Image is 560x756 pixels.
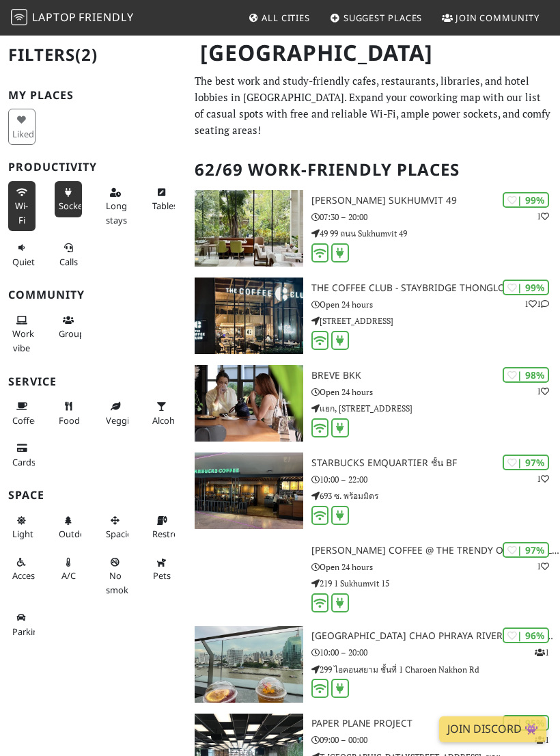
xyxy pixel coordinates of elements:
a: Kay’s Sukhumvit 49 | 99% 1 [PERSON_NAME] Sukhumvit 49 07:30 – 20:00 49 99 ถนน Sukhumvit 49 [186,190,560,267]
p: Open 24 hours [311,386,560,399]
span: Spacious [106,528,142,540]
h3: My Places [8,89,178,102]
p: 09:00 – 00:00 [311,733,560,746]
span: Join Community [456,12,540,24]
button: Pets [148,551,176,587]
button: Sockets [55,181,82,217]
h3: THE COFFEE CLUB - Staybridge Thonglor [311,282,560,294]
span: All Cities [262,12,310,24]
a: THE COFFEE CLUB - Staybridge Thonglor | 99% 11 THE COFFEE CLUB - Staybridge Thonglor Open 24 hour... [186,278,560,354]
p: 49 99 ถนน Sukhumvit 49 [311,227,560,240]
span: Accessible [12,569,53,582]
a: LaptopFriendly LaptopFriendly [11,6,134,30]
span: Outdoor area [59,528,94,540]
button: Veggie [102,395,129,431]
p: 1 [537,385,549,398]
h3: Starbucks EmQuartier ชั้น BF [311,457,560,469]
span: Restroom [152,528,193,540]
p: 219 1 Sukhumvit 15 [311,577,560,590]
div: | 99% [503,192,549,208]
p: 1 [537,472,549,485]
a: Starbucks EmQuartier ชั้น BF | 97% 1 Starbucks EmQuartier ชั้น BF 10:00 – 22:00 693 ซ. พร้อมมิตร [186,453,560,529]
p: 299 ไอคอนสยาม ชั้นที่ 1 Charoen Nakhon Rd [311,663,560,676]
p: Open 24 hours [311,298,560,311]
a: Suggest Places [324,5,428,30]
p: [STREET_ADDRESS] [311,314,560,327]
div: | 95% [503,715,549,731]
div: | 97% [503,455,549,470]
p: 10:00 – 22:00 [311,473,560,486]
h3: [GEOGRAPHIC_DATA] Chao Phraya Riverfront ICONSIAM [311,630,560,642]
button: Alcohol [148,395,176,431]
span: (2) [75,43,98,66]
p: The best work and study-friendly cafes, restaurants, libraries, and hotel lobbies in [GEOGRAPHIC_... [195,72,552,138]
a: Starbucks Reserve Chao Phraya Riverfront ICONSIAM | 96% 1 [GEOGRAPHIC_DATA] Chao Phraya Riverfron... [186,626,560,703]
p: 1 1 [524,297,549,310]
img: Breve BKK [195,365,303,442]
div: | 98% [503,367,549,383]
span: Long stays [106,200,127,226]
button: Long stays [102,181,129,231]
img: LaptopFriendly [11,9,27,25]
h3: Service [8,375,178,388]
h3: Productivity [8,161,178,174]
span: Friendly [79,10,133,25]
div: | 96% [503,627,549,643]
button: Coffee [8,395,36,431]
p: 1 [535,646,549,659]
button: No smoke [102,551,129,601]
a: Join Community [436,5,545,30]
button: Tables [148,181,176,217]
h3: Breve BKK [311,370,560,381]
img: Starbucks EmQuartier ชั้น BF [195,453,303,529]
span: Work-friendly tables [152,200,178,212]
span: Alcohol [152,414,182,427]
button: Groups [55,309,82,345]
span: Parking [12,625,44,638]
span: Food [59,414,80,427]
button: Parking [8,606,36,643]
button: Light [8,509,36,545]
h3: Community [8,288,178,301]
span: Group tables [59,327,89,340]
span: Air conditioned [61,569,76,582]
span: Veggie [106,414,134,427]
button: Food [55,395,82,431]
button: Wi-Fi [8,181,36,231]
p: 07:30 – 20:00 [311,211,560,224]
button: Accessible [8,551,36,587]
span: Pet friendly [153,569,171,582]
p: 693 ซ. พร้อมมิตร [311,489,560,502]
h2: 62/69 Work-Friendly Places [195,149,552,191]
span: Laptop [32,10,76,25]
img: Kay’s Sukhumvit 49 [195,190,303,267]
button: Calls [55,237,82,273]
p: 1 [537,560,549,573]
span: Stable Wi-Fi [15,200,28,226]
button: Work vibe [8,309,36,359]
p: 10:00 – 20:00 [311,646,560,659]
span: Coffee [12,414,39,427]
span: Natural light [12,528,33,540]
span: Quiet [12,256,35,268]
div: | 99% [503,280,549,295]
p: 1 [537,210,549,223]
span: Credit cards [12,456,36,468]
span: Power sockets [59,200,90,212]
div: | 97% [503,542,549,558]
span: Smoke free [106,569,133,595]
h3: Space [8,489,178,502]
p: แยก, [STREET_ADDRESS] [311,402,560,415]
h3: Paper Plane Project [311,718,560,729]
h3: [PERSON_NAME] Coffee @ The Trendy Office Building [311,545,560,556]
h1: [GEOGRAPHIC_DATA] [189,34,552,72]
button: Cards [8,437,36,473]
h3: [PERSON_NAME] Sukhumvit 49 [311,195,560,206]
span: People working [12,327,34,353]
button: Quiet [8,237,36,273]
button: Restroom [148,509,176,545]
button: Spacious [102,509,129,545]
button: Outdoor [55,509,82,545]
a: Join Discord 👾 [439,716,546,742]
p: Open 24 hours [311,561,560,573]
